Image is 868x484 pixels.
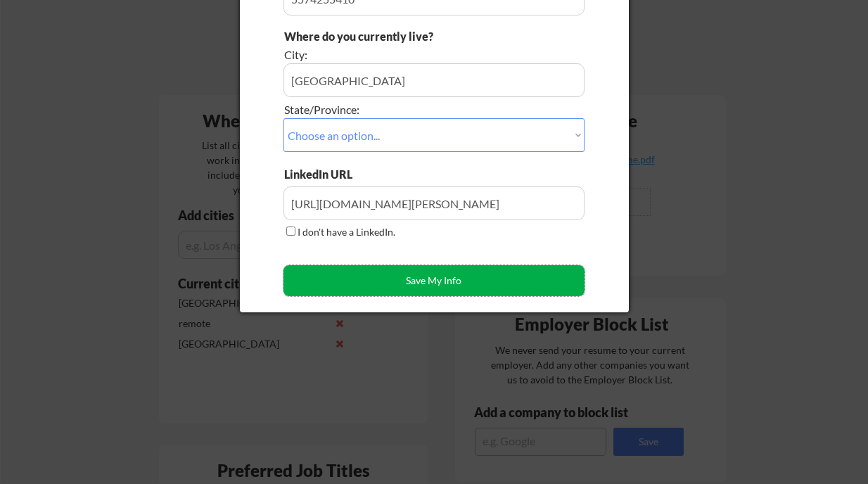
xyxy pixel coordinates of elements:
div: Where do you currently live? [284,29,506,44]
input: e.g. Los Angeles [283,63,585,97]
div: City: [284,47,506,63]
input: Type here... [283,186,585,220]
div: LinkedIn URL [284,167,389,182]
label: I don't have a LinkedIn. [298,226,395,238]
button: Save My Info [283,265,585,296]
div: State/Province: [284,102,506,117]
